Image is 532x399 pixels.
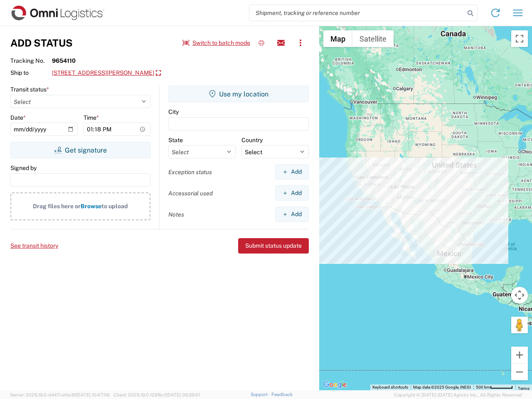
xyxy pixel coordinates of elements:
button: Use my location [168,86,309,102]
a: Support [251,392,271,397]
span: [DATE] 10:47:06 [76,392,110,397]
a: Terms [518,386,530,391]
button: Keyboard shortcuts [372,384,408,390]
button: Add [275,185,309,201]
button: Zoom out [511,364,528,380]
h3: Add Status [10,37,73,49]
label: Time [84,114,99,121]
button: See transit history [10,239,58,253]
button: Zoom in [511,347,528,363]
span: [DATE] 09:39:01 [166,392,200,397]
label: Accessorial used [168,190,213,197]
a: [STREET_ADDRESS][PERSON_NAME] [52,66,161,80]
button: Show satellite imagery [352,30,394,47]
a: Feedback [271,392,293,397]
a: Open this area in Google Maps (opens a new window) [321,379,349,390]
span: to upload [101,203,128,209]
button: Add [275,207,309,222]
button: Get signature [10,142,150,158]
button: Map camera controls [511,287,528,303]
input: Shipment, tracking or reference number [249,5,465,21]
label: State [168,136,183,144]
strong: 9654110 [52,57,76,64]
span: Map data ©2025 Google, INEGI [413,385,471,389]
img: Google [321,379,349,390]
button: Submit status update [238,238,309,254]
span: 500 km [476,385,490,389]
button: Switch to batch mode [182,36,250,50]
span: Ship to [10,69,52,76]
label: City [168,108,179,116]
label: Notes [168,211,184,218]
span: Drag files here or [33,203,81,209]
button: Drag Pegman onto the map to open Street View [511,317,528,333]
label: Signed by [10,164,37,172]
button: Toggle fullscreen view [511,30,528,47]
span: Browse [81,203,101,209]
button: Add [275,164,309,180]
button: Show street map [323,30,352,47]
span: Client: 2025.19.0-129fbcf [113,392,200,397]
span: Tracking No. [10,57,52,64]
span: Copyright © [DATE]-[DATE] Agistix Inc., All Rights Reserved [394,391,522,399]
span: Server: 2025.19.0-d447cefac8f [10,392,110,397]
label: Country [241,136,263,144]
label: Transit status [10,86,49,93]
button: Map Scale: 500 km per 51 pixels [473,384,515,390]
label: Date [10,114,26,121]
label: Exception status [168,168,212,176]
